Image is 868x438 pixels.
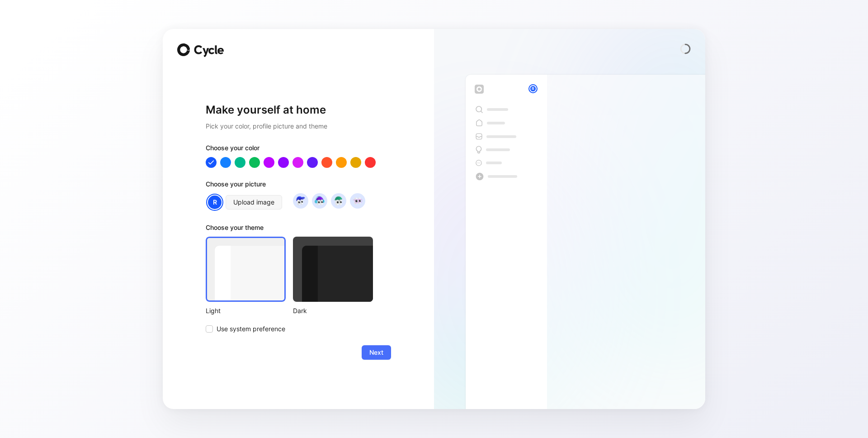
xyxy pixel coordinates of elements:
[233,197,274,208] span: Upload image
[332,195,344,207] img: avatar
[529,85,537,92] div: R
[206,143,391,157] div: Choose your color
[362,345,391,360] button: Next
[475,85,484,94] img: workspace-default-logo-wX5zAyuM.png
[226,195,282,209] button: Upload image
[206,103,391,117] h1: Make yourself at home
[217,324,285,334] span: Use system preference
[206,179,391,193] div: Choose your picture
[206,305,286,316] div: Light
[293,305,373,316] div: Dark
[351,195,363,207] img: avatar
[313,195,325,207] img: avatar
[206,121,391,132] h2: Pick your color, profile picture and theme
[207,195,222,210] div: R
[294,195,307,207] img: avatar
[369,347,383,358] span: Next
[206,222,373,237] div: Choose your theme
